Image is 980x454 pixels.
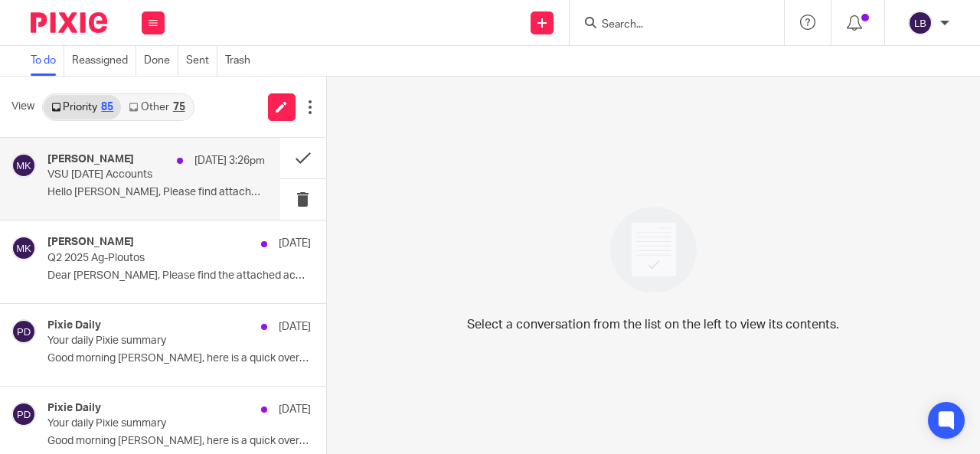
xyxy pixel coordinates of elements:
[47,352,311,365] p: Good morning [PERSON_NAME], here is a quick overview of...
[600,18,738,32] input: Search
[11,153,36,178] img: svg%3E
[908,11,933,35] img: svg%3E
[121,95,192,119] a: Other75
[194,153,265,168] p: [DATE] 3:26pm
[72,46,136,76] a: Reassigned
[47,435,311,448] p: Good morning [PERSON_NAME], here is a quick overview of...
[225,46,258,76] a: Trash
[47,236,134,249] h4: [PERSON_NAME]
[173,102,185,113] div: 75
[11,236,36,260] img: svg%3E
[279,402,311,417] p: [DATE]
[279,236,311,251] p: [DATE]
[47,252,258,265] p: Q2 2025 Ag-Ploutos
[47,335,258,348] p: Your daily Pixie summary
[11,99,34,115] span: View
[186,46,217,76] a: Sent
[144,46,178,76] a: Done
[101,102,113,113] div: 85
[47,153,134,166] h4: [PERSON_NAME]
[47,168,221,181] p: VSU [DATE] Accounts
[47,402,101,415] h4: Pixie Daily
[47,417,258,430] p: Your daily Pixie summary
[47,319,101,332] h4: Pixie Daily
[31,12,107,33] img: Pixie
[47,186,265,199] p: Hello [PERSON_NAME], Please find attached and...
[11,402,36,426] img: svg%3E
[44,95,121,119] a: Priority85
[47,269,311,283] p: Dear [PERSON_NAME], Please find the attached accounts....
[11,319,36,344] img: svg%3E
[467,315,839,334] p: Select a conversation from the list on the left to view its contents.
[31,46,64,76] a: To do
[600,197,707,303] img: image
[279,319,311,335] p: [DATE]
